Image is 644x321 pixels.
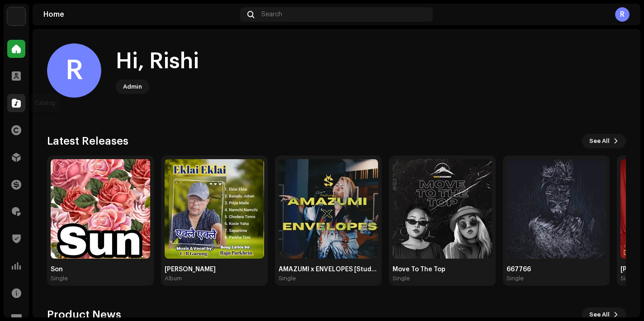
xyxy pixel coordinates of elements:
div: [PERSON_NAME] [165,266,264,273]
div: Single [507,275,524,282]
img: 2ad2e464-3749-4f41-b18e-366889bc73db [51,159,150,259]
img: bc4c4277-71b2-49c5-abdf-ca4e9d31f9c1 [7,7,25,25]
div: R [47,43,101,98]
img: 76c6803a-3ab4-4a60-8e55-7cc5fb6aba9c [279,159,378,259]
div: Admin [123,81,142,92]
div: AMAZUMI x ENVELOPES [Studio 5150 Live Session] [279,266,378,273]
div: Son [51,266,150,273]
span: See All [589,132,610,150]
div: 667766 [507,266,606,273]
button: See All [582,134,626,148]
span: Search [261,11,282,18]
div: Album [165,275,182,282]
div: Hi, Rishi [116,47,199,76]
img: e4a187ae-5861-4b6f-97be-4d2b39625457 [507,159,606,259]
img: ee57ced0-4f3b-48e3-84c2-0d5961256ede [393,159,492,259]
div: Single [279,275,296,282]
div: R [615,7,630,22]
h3: Latest Releases [47,134,128,148]
div: Move To The Top [393,266,492,273]
div: Single [51,275,68,282]
div: Home [43,11,237,18]
div: Single [620,275,638,282]
img: de7495d1-d0aa-4d1e-88ef-df83e8bd4578 [165,159,264,259]
div: Single [393,275,410,282]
